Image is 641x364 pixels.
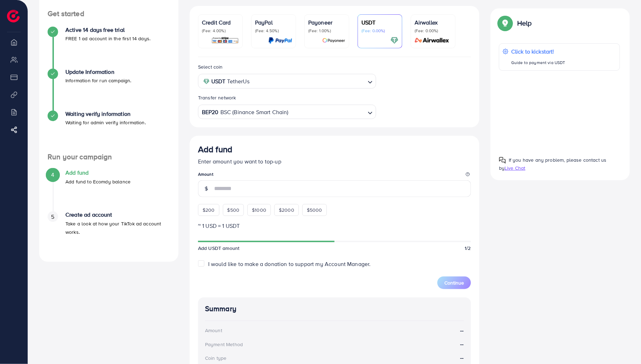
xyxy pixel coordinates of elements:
[205,327,222,334] div: Amount
[308,28,345,34] p: (Fee: 1.00%)
[208,260,371,268] span: I would like to make a donation to support my Account Manager.
[227,206,240,213] span: $500
[202,107,219,117] strong: BEP20
[198,105,376,119] div: Search for option
[322,36,345,44] img: card
[39,153,178,161] h4: Run your campaign
[211,76,226,86] strong: USDT
[39,169,178,211] li: Add fund
[415,18,452,27] p: Airwallex
[279,206,294,213] span: $2000
[252,206,266,213] span: $1000
[198,74,376,88] div: Search for option
[198,144,232,154] h3: Add fund
[203,206,215,213] span: $200
[39,9,178,18] h4: Get started
[39,69,178,111] li: Update Information
[437,276,471,289] button: Continue
[51,213,54,221] span: 5
[65,177,131,186] p: Add fund to Ecomdy balance
[198,245,239,252] span: Add USDT amount
[361,18,399,27] p: USDT
[289,107,365,118] input: Search for option
[415,28,452,34] p: (Fee: 0.00%)
[51,171,54,179] span: 4
[65,27,150,33] h4: Active 14 days free trial
[499,17,512,29] img: Popup guide
[511,58,565,67] p: Guide to payment via USDT
[65,118,146,127] p: Waiting for admin verify information.
[460,340,464,348] strong: --
[460,354,464,362] strong: --
[413,36,452,44] img: card
[505,164,525,171] span: Live Chat
[255,18,292,27] p: PayPal
[198,157,471,166] p: Enter amount you want to top-up
[65,211,170,218] h4: Create ad account
[611,332,636,359] iframe: Chat
[198,94,236,101] label: Transfer network
[39,211,178,253] li: Create ad account
[205,355,226,362] div: Coin type
[202,18,239,27] p: Credit Card
[65,219,170,236] p: Take a look at how your TikTok ad account works.
[499,157,506,164] img: Popup guide
[202,28,239,34] p: (Fee: 4.00%)
[205,304,464,313] h4: Summary
[255,28,292,34] p: (Fee: 4.50%)
[211,36,239,44] img: card
[227,76,249,86] span: TetherUs
[499,156,607,171] span: If you have any problem, please contact us by
[252,76,365,87] input: Search for option
[517,19,532,27] p: Help
[220,107,289,117] span: BSC (Binance Smart Chain)
[307,206,322,213] span: $5000
[308,18,345,27] p: Payoneer
[444,279,464,286] span: Continue
[39,111,178,153] li: Waiting verify information
[65,169,131,176] h4: Add fund
[465,245,471,252] span: 1/2
[198,63,223,70] label: Select coin
[268,36,292,44] img: card
[390,36,399,44] img: card
[361,28,399,34] p: (Fee: 0.00%)
[39,27,178,69] li: Active 14 days free trial
[65,111,146,117] h4: Waiting verify information
[65,69,132,75] h4: Update Information
[205,341,243,348] div: Payment Method
[7,10,20,22] img: logo
[65,76,132,85] p: Information for run campaign.
[65,34,150,43] p: FREE 1 ad account in the first 14 days.
[198,222,471,230] p: ~ 1 USD = 1 USDT
[511,47,565,56] p: Click to kickstart!
[460,327,464,335] strong: --
[203,78,210,85] img: coin
[198,171,471,180] legend: Amount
